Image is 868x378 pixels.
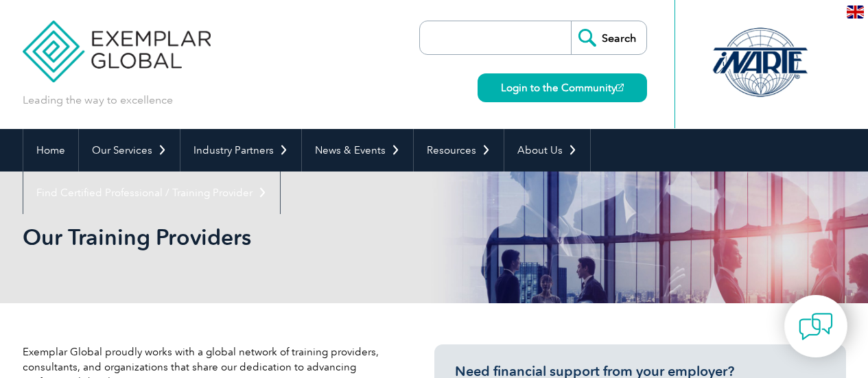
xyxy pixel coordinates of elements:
a: News & Events [302,129,413,172]
a: Industry Partners [180,129,301,172]
a: About Us [504,129,590,172]
a: Our Services [79,129,180,172]
input: Search [571,21,646,54]
p: Leading the way to excellence [23,93,173,108]
a: Find Certified Professional / Training Provider [23,172,280,214]
img: en [847,5,864,19]
a: Login to the Community [478,73,647,102]
a: Resources [414,129,504,172]
h2: Our Training Providers [23,226,599,248]
img: open_square.png [616,84,624,91]
img: contact-chat.png [799,309,833,344]
a: Home [23,129,78,172]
